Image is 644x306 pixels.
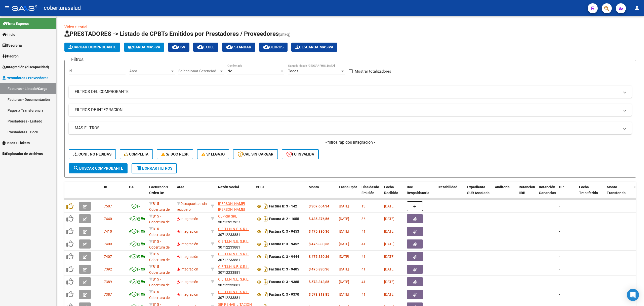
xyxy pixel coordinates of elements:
datatable-header-cell: Monto [307,182,337,204]
span: - [559,292,560,296]
span: C.E.T.I.N.N.E. S.R.L. [218,265,249,269]
span: OP [559,185,564,189]
mat-icon: person [634,5,640,11]
span: [DATE] [384,292,394,296]
span: Completa [124,152,148,157]
span: - [559,280,560,284]
div: Open Intercom Messenger [627,289,639,301]
span: 13 [361,204,366,208]
button: S/ Doc Resp. [157,149,193,159]
span: B15 - Cobertura de Salud [149,290,170,305]
span: FC Inválida [286,152,314,157]
span: 41 [361,280,366,284]
span: - [559,267,560,271]
button: Conf. no pedidas [69,149,116,159]
span: 36 [361,217,366,221]
span: Integración [177,255,198,259]
strong: $ 475.830,36 [309,255,329,259]
span: - [559,217,560,221]
span: CPBT [256,185,265,189]
span: [DATE] [339,217,349,221]
span: [DATE] [384,217,394,221]
span: Carga Masiva [128,45,160,49]
span: Integración [177,267,198,271]
span: B15 - Cobertura de Salud [149,239,170,255]
span: 41 [361,255,366,259]
a: Video tutorial [64,25,87,29]
datatable-header-cell: Retención Ganancias [537,182,557,204]
span: C.E.T.I.N.N.E. S.R.L. [218,290,249,294]
datatable-header-cell: Fecha Recibido [382,182,405,204]
span: [DATE] [339,204,349,208]
span: 7387 [104,292,112,296]
span: Integración [177,242,198,246]
span: 7409 [104,242,112,246]
div: 30712233881 [218,264,252,274]
button: EXCEL [193,43,218,52]
span: Monto Transferido [607,185,626,195]
span: [PERSON_NAME] [PERSON_NAME] [218,202,245,211]
mat-panel-title: MAS FILTROS [75,125,620,131]
span: Buscar Comprobante [73,166,123,171]
span: Días desde Emisión [361,185,379,195]
i: Descargar documento [262,265,269,273]
datatable-header-cell: Facturado x Orden De [147,182,175,204]
datatable-header-cell: Doc Respaldatoria [405,182,435,204]
span: - [559,204,560,208]
datatable-header-cell: Fecha Cpbt [337,182,359,204]
mat-expansion-panel-header: MAS FILTROS [69,122,632,134]
i: Descargar documento [262,290,269,298]
button: Carga Masiva [124,43,164,52]
strong: Factura C: 3 - 9453 [269,230,299,234]
span: CAE [129,185,136,189]
datatable-header-cell: ID [102,182,127,204]
button: Borrar Filtros [132,163,177,173]
span: 41 [361,229,366,233]
button: Completa [120,149,153,159]
span: Integración [177,229,198,233]
span: Retencion IIBB [519,185,535,195]
span: Borrar Filtros [136,166,172,171]
span: B15 - Cobertura de Salud [149,277,170,293]
strong: Factura B: 3 - 142 [269,204,297,208]
span: Todos [288,69,299,73]
datatable-header-cell: Fecha Transferido [577,182,605,204]
i: Descargar documento [262,227,269,235]
span: Integración (discapacidad) [3,64,49,70]
datatable-header-cell: Expediente SUR Asociado [465,182,493,204]
strong: $ 307.654,34 [309,204,329,208]
span: 7389 [104,280,112,284]
div: 30712233881 [218,239,252,249]
span: B15 - Cobertura de Salud [149,265,170,280]
span: [DATE] [384,255,394,259]
mat-expansion-panel-header: FILTROS DEL COMPROBANTE [69,86,632,98]
span: (alt+q) [279,32,291,37]
span: [DATE] [339,292,349,296]
span: Integración [177,280,198,284]
mat-icon: cloud_download [263,44,269,50]
span: Seleccionar Gerenciador [178,69,219,73]
div: 30712233881 [218,251,252,262]
button: FC Inválida [282,149,319,159]
span: 7407 [104,255,112,259]
span: Doc Respaldatoria [407,185,429,195]
span: Integración [177,292,198,296]
mat-panel-title: FILTROS DEL COMPROBANTE [75,89,620,95]
span: S/ legajo [202,152,225,157]
span: C.E.T.I.N.N.E. S.R.L. [218,277,249,281]
span: Cargar Comprobante [68,45,116,49]
span: - coberturasalud [40,3,81,14]
span: Razón Social [218,185,239,189]
datatable-header-cell: Monto Transferido [605,182,632,204]
i: Descargar documento [262,278,269,286]
strong: $ 475.830,36 [309,267,329,271]
div: 30715927957 [218,213,252,224]
span: 7440 [104,217,112,221]
span: [DATE] [384,204,394,208]
mat-icon: delete [136,165,142,171]
strong: Factura C: 3 - 9452 [269,242,299,246]
span: Mostrar totalizadores [355,68,391,74]
span: Conf. no pedidas [73,152,111,157]
strong: Factura C: 3 - 9370 [269,293,299,297]
span: Padrón [3,53,19,59]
